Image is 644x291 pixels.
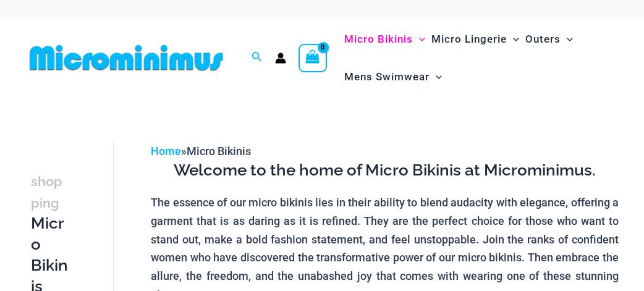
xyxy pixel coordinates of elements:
span: Micro Bikinis [344,23,413,55]
nav: Site Navigation [339,19,619,98]
span: Mens Swimwear [344,61,430,93]
span: » [151,145,251,158]
img: MM SHOP LOGO FLAT [25,44,228,72]
span: Menu Toggle [430,61,442,93]
a: Micro LingerieMenu ToggleMenu Toggle [428,20,522,58]
span: Outers [525,23,561,55]
span: Menu Toggle [561,23,573,55]
span: shopping [31,174,62,211]
a: Search icon link [252,50,263,65]
a: OutersMenu ToggleMenu Toggle [522,20,576,58]
span: Micro Lingerie [431,23,507,55]
a: Account icon link [275,53,286,64]
a: Home [151,145,181,158]
a: View Shopping Cart, empty [299,44,327,72]
h3: Welcome to the home of Micro Bikinis at Microminimus. [151,160,619,181]
span: Menu Toggle [413,23,425,55]
span: Micro Bikinis [187,145,251,158]
a: Mens SwimwearMenu ToggleMenu Toggle [341,58,445,96]
a: Micro BikinisMenu ToggleMenu Toggle [341,20,428,58]
span: Menu Toggle [507,23,519,55]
